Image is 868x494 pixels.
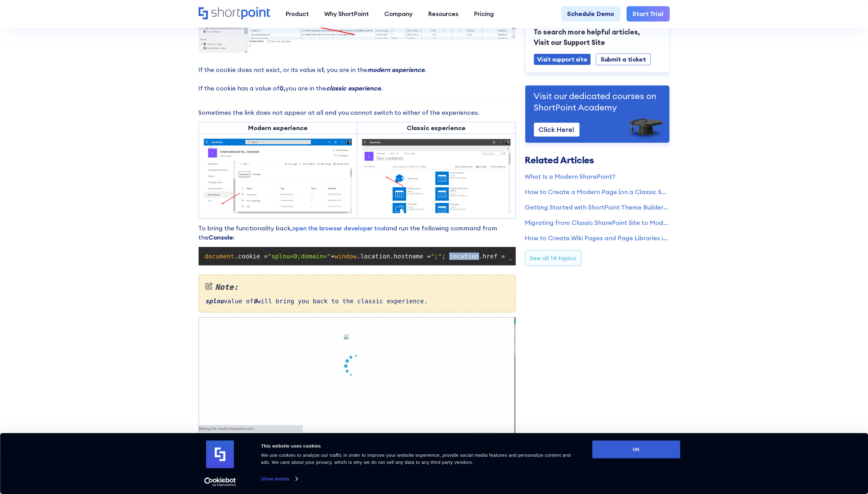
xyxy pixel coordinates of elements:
a: What Is a Modern SharePoint? [525,172,670,181]
a: Pricing [466,6,502,22]
div: Resources [428,9,458,18]
a: How to Create Wiki Pages and Page Libraries in SharePoint [525,233,670,243]
span: window [334,253,357,260]
div: Pricing [474,9,494,18]
strong: Classic experience [407,124,466,132]
a: Home [199,7,270,20]
strong: 1 [322,66,324,74]
img: logo [206,440,234,468]
iframe: Chat Widget [757,423,868,494]
p: To bring the functionality back, and run the following command from the : [199,224,516,242]
strong: 0, [280,84,286,92]
p: Visit our dedicated courses on ShortPoint Academy [534,90,661,113]
span: document [205,253,234,260]
div: Why ShortPoint [324,9,369,18]
a: Usercentrics Cookiebot - opens in a new window [193,477,247,487]
a: How to Create a Modern Page (on a Classic SharePoint Site) [525,187,670,197]
a: Getting Started with ShortPoint Theme Builder - Classic SharePoint Sites (Part 1) [525,203,670,212]
em: Note: [205,281,509,293]
a: Product [278,6,317,22]
a: Migrating from Classic SharePoint Site to Modern SharePoint Site (SharePoint Online) [525,218,670,227]
span: + [331,253,334,260]
span: We use cookies to analyze our traffic in order to improve your website experience, provide social... [261,452,571,465]
a: Show details [261,474,297,484]
div: Product [285,9,309,18]
div: Company [384,9,413,18]
a: Start Trial [627,6,670,22]
a: open the browser developer tool [293,224,386,232]
strong: Console [209,233,233,241]
span: ; location.href = _spPageContextInfo.webServerRelativeUrl + [442,253,660,260]
p: To search more helpful articles, Visit our Support Site [534,27,661,48]
span: .cookie = [234,253,268,260]
h3: Related Articles [525,155,670,165]
div: This website uses cookies [261,442,579,450]
em: 0 [253,297,257,305]
em: classic experience [326,84,381,92]
a: Visit support site [534,54,591,65]
div: value of will bring you back to the classic experience. [199,275,516,313]
strong: Modern experience [248,124,308,132]
p: Sometimes the link does not appear at all and you cannot switch to either of the experiences. [199,108,516,117]
a: Company [377,6,420,22]
p: If the cookie does not exist, or its value is , you are in the . If the cookie has a value of you... [199,65,516,93]
a: Why ShortPoint [317,6,377,22]
span: .location.hostname + [357,253,431,260]
a: Click Here! [534,123,579,137]
span: ";" [431,253,442,260]
a: Resources [420,6,466,22]
a: Schedule Demo [561,6,620,22]
a: Submit a ticket [596,54,651,65]
em: modern experience [368,66,425,74]
button: OK [592,440,680,458]
a: See all 14 topics [525,250,582,266]
span: "splnu=0;domain=" [268,253,331,260]
em: splnu [205,297,224,305]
